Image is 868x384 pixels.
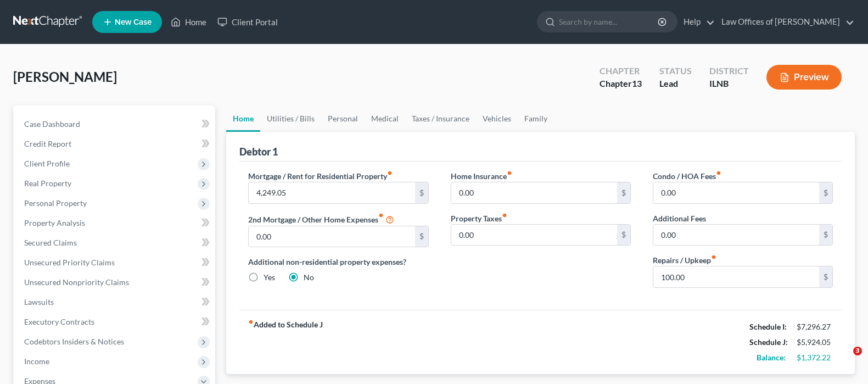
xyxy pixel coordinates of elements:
[600,77,642,90] div: Chapter
[15,233,215,253] a: Secured Claims
[24,218,85,227] span: Property Analysis
[24,179,71,188] span: Real Property
[248,213,394,226] label: 2nd Mortgage / Other Home Expenses
[239,145,278,158] div: Debtor 1
[24,357,49,366] span: Income
[415,226,428,247] div: $
[226,105,260,132] a: Home
[24,159,70,168] span: Client Profile
[853,347,862,355] span: 3
[632,78,642,88] span: 13
[749,337,788,347] strong: Schedule J:
[653,266,819,287] input: --
[476,105,518,132] a: Vehicles
[15,292,215,312] a: Lawsuits
[709,77,749,90] div: ILNB
[819,182,832,203] div: $
[451,170,512,182] label: Home Insurance
[559,12,659,32] input: Search by name...
[617,182,630,203] div: $
[249,182,415,203] input: --
[378,213,384,218] i: fiber_manual_record
[24,337,124,346] span: Codebtors Insiders & Notices
[15,213,215,233] a: Property Analysis
[248,256,428,268] label: Additional non-residential property expenses?
[248,319,254,325] i: fiber_manual_record
[165,12,212,32] a: Home
[415,182,428,203] div: $
[321,105,365,132] a: Personal
[24,119,80,129] span: Case Dashboard
[15,312,215,332] a: Executory Contracts
[212,12,283,32] a: Client Portal
[248,319,323,365] strong: Added to Schedule J
[15,253,215,272] a: Unsecured Priority Claims
[749,322,787,331] strong: Schedule I:
[24,198,87,208] span: Personal Property
[387,170,393,176] i: fiber_manual_record
[24,297,54,307] span: Lawsuits
[304,272,314,283] label: No
[260,105,321,132] a: Utilities / Bills
[819,225,832,246] div: $
[617,225,630,246] div: $
[709,65,749,77] div: District
[451,213,507,224] label: Property Taxes
[678,12,715,32] a: Help
[115,18,152,26] span: New Case
[797,337,833,348] div: $5,924.05
[653,170,721,182] label: Condo / HOA Fees
[24,139,71,148] span: Credit Report
[653,182,819,203] input: --
[819,266,832,287] div: $
[405,105,476,132] a: Taxes / Insurance
[24,258,115,267] span: Unsecured Priority Claims
[659,65,692,77] div: Status
[507,170,512,176] i: fiber_manual_record
[711,254,716,260] i: fiber_manual_record
[24,317,94,326] span: Executory Contracts
[659,77,692,90] div: Lead
[653,225,819,246] input: --
[15,114,215,134] a: Case Dashboard
[766,65,842,90] button: Preview
[518,105,554,132] a: Family
[653,254,716,266] label: Repairs / Upkeep
[24,238,77,247] span: Secured Claims
[716,12,854,32] a: Law Offices of [PERSON_NAME]
[451,182,617,203] input: --
[653,213,706,224] label: Additional Fees
[13,69,117,85] span: [PERSON_NAME]
[502,213,507,218] i: fiber_manual_record
[248,170,393,182] label: Mortgage / Rent for Residential Property
[264,272,275,283] label: Yes
[757,353,786,362] strong: Balance:
[15,134,215,154] a: Credit Report
[831,347,857,373] iframe: Intercom live chat
[600,65,642,77] div: Chapter
[15,272,215,292] a: Unsecured Nonpriority Claims
[24,277,129,287] span: Unsecured Nonpriority Claims
[365,105,405,132] a: Medical
[249,226,415,247] input: --
[797,352,833,363] div: $1,372.22
[451,225,617,246] input: --
[797,321,833,332] div: $7,296.27
[716,170,721,176] i: fiber_manual_record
